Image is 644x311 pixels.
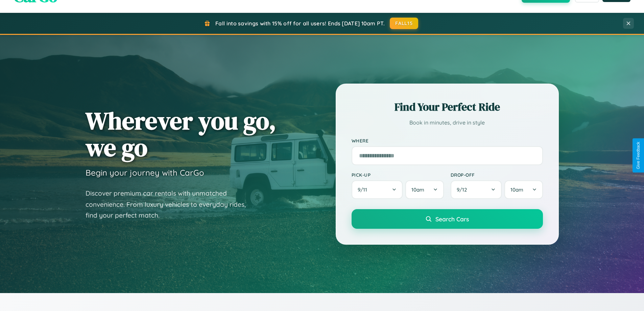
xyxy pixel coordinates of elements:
h1: Wherever you go, we go [86,107,276,161]
p: Discover premium car rentals with unmatched convenience. From luxury vehicles to everyday rides, ... [86,188,255,221]
label: Pick-up [352,172,444,178]
span: 9 / 11 [358,186,371,193]
button: 10am [504,180,543,199]
span: Fall into savings with 15% off for all users! Ends [DATE] 10am PT. [215,20,385,27]
label: Drop-off [451,172,543,178]
button: 9/12 [451,180,502,199]
h2: Find Your Perfect Ride [352,99,543,114]
div: Give Feedback [636,142,641,169]
span: 10am [411,186,424,193]
label: Where [352,138,543,143]
span: 10am [510,186,523,193]
span: 9 / 12 [457,186,470,193]
h3: Begin your journey with CarGo [86,168,204,178]
span: Search Cars [435,215,469,223]
p: Book in minutes, drive in style [352,118,543,128]
button: Search Cars [352,209,543,229]
button: 10am [405,180,444,199]
button: FALL15 [390,18,418,29]
button: 9/11 [352,180,403,199]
